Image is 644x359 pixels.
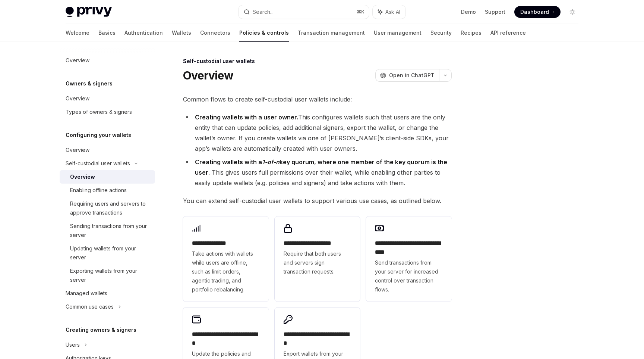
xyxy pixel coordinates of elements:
span: Send transactions from your server for increased control over transaction flows. [375,258,443,294]
div: Requiring users and servers to approve transactions [70,199,151,217]
span: You can extend self-custodial user wallets to support various use cases, as outlined below. [183,196,452,206]
a: Exporting wallets from your server [60,264,155,287]
strong: Creating wallets with a key quorum, where one member of the key quorum is the user [195,158,447,176]
a: API reference [490,24,526,42]
button: Search...⌘K [239,5,369,19]
div: Types of owners & signers [66,107,132,116]
span: Take actions with wallets while users are offline, such as limit orders, agentic trading, and por... [192,249,260,294]
h5: Creating owners & signers [66,325,136,334]
h5: Configuring your wallets [66,131,131,140]
a: Overview [60,54,155,67]
span: ⌘ K [357,9,364,15]
div: Exporting wallets from your server [70,266,151,284]
div: Overview [66,94,89,103]
span: Open in ChatGPT [389,72,435,79]
a: Recipes [461,24,482,42]
li: This configures wallets such that users are the only entity that can update policies, add additio... [183,112,452,154]
button: Ask AI [373,5,405,19]
a: Support [485,8,505,16]
div: Overview [66,146,89,154]
a: Enabling offline actions [60,184,155,197]
a: Overview [60,92,155,105]
a: Transaction management [298,24,365,42]
div: Overview [70,172,95,181]
a: Overview [60,143,155,157]
button: Open in ChatGPT [375,69,439,82]
span: Require that both users and servers sign transaction requests. [284,249,351,276]
div: Users [66,340,80,349]
a: Security [430,24,452,42]
button: Toggle dark mode [566,6,578,18]
div: Self-custodial user wallets [66,159,130,168]
a: **** **** *****Take actions with wallets while users are offline, such as limit orders, agentic t... [183,216,269,302]
a: Policies & controls [239,24,289,42]
a: Updating wallets from your server [60,242,155,264]
h5: Owners & signers [66,79,113,88]
a: Connectors [200,24,230,42]
div: Search... [253,7,274,16]
div: Updating wallets from your server [70,244,151,262]
div: Overview [66,56,89,65]
div: Enabling offline actions [70,186,127,195]
a: Basics [98,24,116,42]
a: Welcome [66,24,89,42]
a: Types of owners & signers [60,105,155,119]
span: Dashboard [520,8,549,16]
div: Self-custodial user wallets [183,57,452,65]
a: Demo [461,8,476,16]
a: Overview [60,170,155,184]
h1: Overview [183,69,233,82]
a: Wallets [172,24,191,42]
li: . This gives users full permissions over their wallet, while enabling other parties to easily upd... [183,157,452,188]
div: Managed wallets [66,289,107,298]
strong: Creating wallets with a user owner. [195,113,298,121]
a: Dashboard [514,6,561,18]
img: light logo [66,7,112,17]
div: Sending transactions from your server [70,222,151,240]
span: Ask AI [385,8,400,16]
em: 1-of-n [262,158,280,166]
a: Managed wallets [60,287,155,300]
a: Requiring users and servers to approve transactions [60,197,155,219]
span: Common flows to create self-custodial user wallets include: [183,94,452,104]
a: Authentication [124,24,163,42]
div: Common use cases [66,302,114,311]
a: User management [374,24,422,42]
a: Sending transactions from your server [60,219,155,242]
